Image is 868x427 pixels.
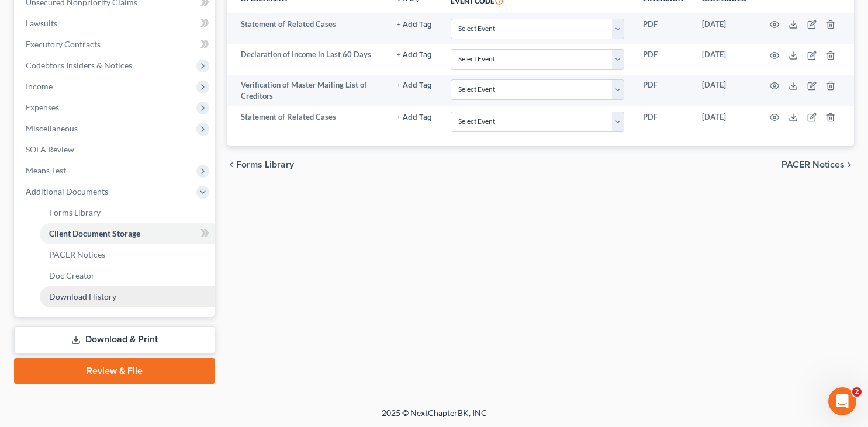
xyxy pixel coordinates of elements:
[693,75,756,107] td: [DATE]
[26,165,66,175] span: Means Test
[26,102,59,112] span: Expenses
[397,112,432,123] a: + Add Tag
[397,114,432,121] button: + Add Tag
[49,249,105,259] span: PACER Notices
[845,160,854,169] i: chevron_right
[26,18,57,28] span: Lawsuits
[693,13,756,44] td: [DATE]
[16,13,215,34] a: Lawsuits
[49,291,116,301] span: Download History
[26,81,53,91] span: Income
[14,326,215,353] a: Download & Print
[397,51,432,59] button: + Add Tag
[40,265,215,286] a: Doc Creator
[634,75,693,107] td: PDF
[26,39,101,49] span: Executory Contracts
[26,186,108,196] span: Additional Documents
[397,21,432,29] button: + Add Tag
[14,358,215,384] a: Review & File
[227,75,388,107] td: Verification of Master Mailing List of Creditors
[397,49,432,60] a: + Add Tag
[236,160,294,169] span: Forms Library
[26,144,74,154] span: SOFA Review
[634,106,693,137] td: PDF
[49,228,140,238] span: Client Document Storage
[693,106,756,137] td: [DATE]
[397,19,432,30] a: + Add Tag
[227,13,388,44] td: Statement of Related Cases
[40,223,215,244] a: Client Document Storage
[40,244,215,265] a: PACER Notices
[227,44,388,74] td: Declaration of Income in Last 60 Days
[397,82,432,89] button: + Add Tag
[828,387,856,415] iframe: Intercom live chat
[26,123,78,133] span: Miscellaneous
[227,160,236,169] i: chevron_left
[26,60,132,70] span: Codebtors Insiders & Notices
[397,79,432,91] a: + Add Tag
[781,160,845,169] span: PACER Notices
[693,44,756,74] td: [DATE]
[16,34,215,55] a: Executory Contracts
[40,286,215,307] a: Download History
[227,160,294,169] button: chevron_left Forms Library
[634,44,693,74] td: PDF
[16,139,215,160] a: SOFA Review
[40,202,215,223] a: Forms Library
[634,13,693,44] td: PDF
[49,270,95,280] span: Doc Creator
[781,160,854,169] button: PACER Notices chevron_right
[227,106,388,137] td: Statement of Related Cases
[852,387,862,397] span: 2
[49,207,101,217] span: Forms Library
